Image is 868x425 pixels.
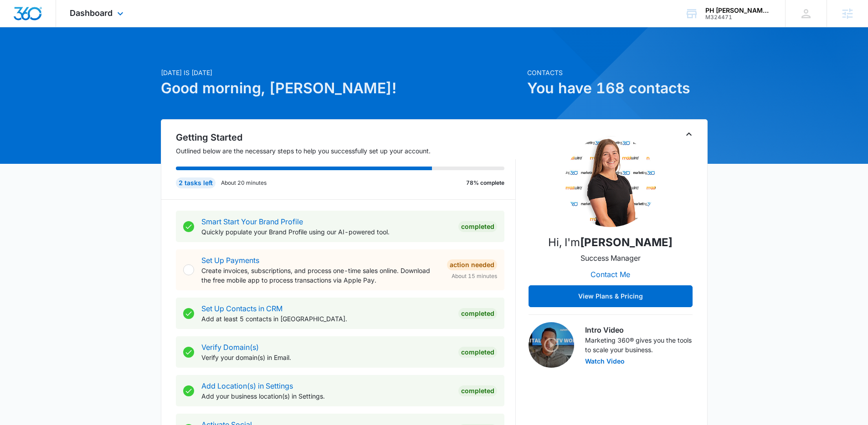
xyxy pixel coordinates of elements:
[458,308,497,319] div: Completed
[585,324,693,335] h3: Intro Video
[458,347,497,358] div: Completed
[529,322,574,368] img: Intro Video
[585,358,625,364] button: Watch Video
[201,256,259,265] a: Set Up Payments
[221,179,267,187] p: About 20 minutes
[201,304,282,313] a: Set Up Contacts in CRM
[161,68,522,77] p: [DATE] is [DATE]
[683,129,694,140] button: Toggle Collapse
[201,266,440,285] p: Create invoices, subscriptions, and process one-time sales online. Download the free mobile app t...
[580,253,641,263] p: Success Manager
[548,234,673,251] p: Hi, I'm
[452,272,497,280] span: About 15 minutes
[201,381,293,390] a: Add Location(s) in Settings
[201,314,451,324] p: Add at least 5 contacts in [GEOGRAPHIC_DATA].
[201,391,451,401] p: Add your business location(s) in Settings.
[458,221,497,232] div: Completed
[176,146,516,156] p: Outlined below are the necessary steps to help you successfully set up your account.
[580,236,673,249] strong: [PERSON_NAME]
[585,335,693,354] p: Marketing 360® gives you the tools to scale your business.
[161,77,522,99] h1: Good morning, [PERSON_NAME]!
[176,131,516,144] h2: Getting Started
[466,179,504,187] p: 78% complete
[565,136,656,227] img: Kinsey Smith
[705,7,772,14] div: account name
[458,385,497,396] div: Completed
[529,285,693,307] button: View Plans & Pricing
[527,68,708,77] p: Contacts
[201,343,259,352] a: Verify Domain(s)
[527,77,708,99] h1: You have 168 contacts
[447,259,497,270] div: Action Needed
[201,217,303,226] a: Smart Start Your Brand Profile
[201,353,451,362] p: Verify your domain(s) in Email.
[176,177,216,188] div: 2 tasks left
[705,14,772,20] div: account id
[581,263,639,285] button: Contact Me
[201,227,451,237] p: Quickly populate your Brand Profile using our AI-powered tool.
[70,8,113,18] span: Dashboard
